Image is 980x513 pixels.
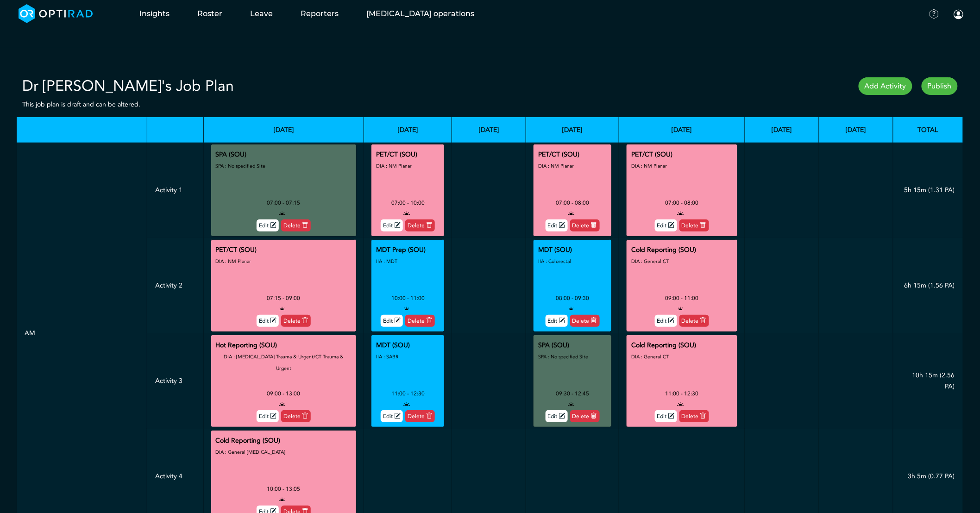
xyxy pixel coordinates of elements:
[893,333,963,429] td: 10h 15m (2.56 PA)
[819,117,893,143] th: [DATE]
[452,117,526,143] th: [DATE]
[675,209,685,218] i: open to allocation
[277,400,287,409] i: open to allocation
[267,483,300,494] div: 10:00 - 13:05
[402,305,412,313] i: open to allocation
[402,209,412,218] i: open to allocation
[631,258,669,265] small: DIA : General CT
[364,117,452,143] th: [DATE]
[391,197,425,208] div: 07:00 - 10:00
[566,400,576,409] i: open to allocation
[22,100,140,109] small: This job plan is draft and can be altered.
[675,305,685,313] i: open to allocation
[893,143,963,238] td: 5h 15m (1.31 PA)
[745,117,819,143] th: [DATE]
[631,149,672,160] div: PET/CT (SOU)
[526,117,619,143] th: [DATE]
[224,353,344,372] small: DIA : [MEDICAL_DATA] Trauma & Urgent/CT Trauma & Urgent
[277,495,287,504] i: open to allocation
[376,244,426,256] div: MDT Prep (SOU)
[277,209,287,218] i: open to allocation
[859,77,912,95] a: Add Activity
[147,333,203,429] td: Activity 3
[391,293,425,304] div: 10:00 - 11:00
[19,4,93,23] img: brand-opti-rad-logos-blue-and-white-d2f68631ba2948856bd03f2d395fb146ddc8fb01b4b6e9315ea85fa773367...
[216,244,257,256] div: PET/CT (SOU)
[538,340,569,351] div: SPA (SOU)
[631,353,669,360] small: DIA : General CT
[376,163,412,169] small: DIA : NM Planar
[665,293,698,304] div: 09:00 - 11:00
[538,163,574,169] small: DIA : NM Planar
[277,305,287,313] i: open to allocation
[216,258,251,265] small: DIA : NM Planar
[675,400,685,409] i: open to allocation
[376,258,397,265] small: IIA : MDT
[216,149,247,160] div: SPA (SOU)
[556,388,589,399] div: 09:30 - 12:45
[216,435,281,446] div: Cold Reporting (SOU)
[556,293,589,304] div: 08:00 - 09:30
[665,388,698,399] div: 11:00 - 12:30
[538,149,579,160] div: PET/CT (SOU)
[566,305,576,313] i: open to allocation
[922,77,958,95] a: Publish
[631,244,696,256] div: Cold Reporting (SOU)
[665,197,698,208] div: 07:00 - 08:00
[538,353,588,360] small: SPA : No specified Site
[216,163,266,169] small: SPA : No specified Site
[376,149,417,160] div: PET/CT (SOU)
[267,293,300,304] div: 07:15 - 09:00
[566,209,576,218] i: open to allocation
[267,388,300,399] div: 09:00 - 13:00
[391,388,425,399] div: 11:00 - 12:30
[147,238,203,333] td: Activity 2
[538,244,572,256] div: MDT (SOU)
[893,117,963,143] th: Total
[376,340,410,351] div: MDT (SOU)
[376,353,398,360] small: IIA : SABR
[619,117,745,143] th: [DATE]
[556,197,589,208] div: 07:00 - 08:00
[631,340,696,351] div: Cold Reporting (SOU)
[267,197,300,208] div: 07:00 - 07:15
[402,400,412,409] i: open to allocation
[22,77,642,95] h2: Dr [PERSON_NAME]'s Job Plan
[893,238,963,333] td: 6h 15m (1.56 PA)
[147,143,203,238] td: Activity 1
[203,117,364,143] th: [DATE]
[216,449,286,456] small: DIA : General [MEDICAL_DATA]
[631,163,667,169] small: DIA : NM Planar
[538,258,571,265] small: IIA : Colorectal
[216,340,277,351] div: Hot Reporting (SOU)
